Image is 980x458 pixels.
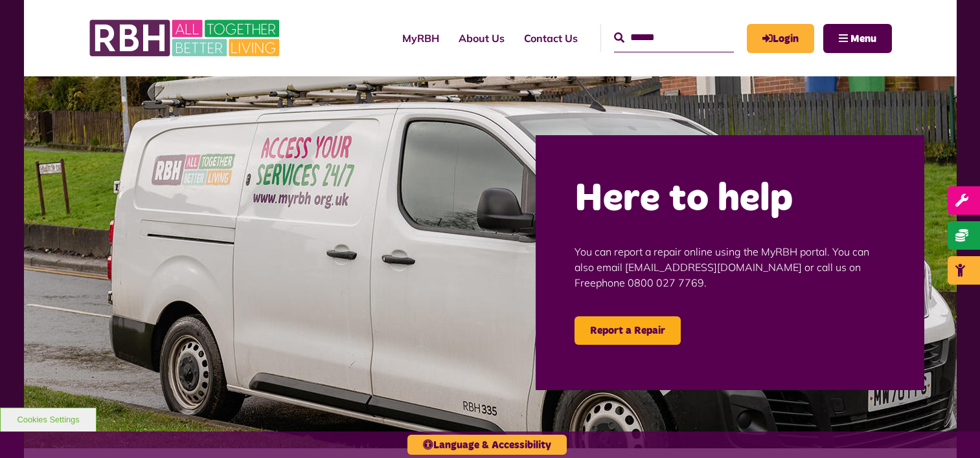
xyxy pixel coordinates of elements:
a: Contact Us [514,21,587,56]
a: MyRBH [393,21,449,56]
p: You can report a repair online using the MyRBH portal. You can also email [EMAIL_ADDRESS][DOMAIN_... [575,224,885,310]
h2: Here to help [575,174,885,224]
img: Repairs 6 [24,76,957,448]
img: RBH [89,13,283,63]
iframe: Netcall Web Assistant for live chat [922,400,980,458]
a: About Us [449,21,514,56]
button: Language & Accessibility [407,435,567,455]
a: MyRBH [747,24,814,53]
button: Navigation [823,24,892,53]
a: Report a Repair [575,316,681,345]
span: Menu [850,34,876,44]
